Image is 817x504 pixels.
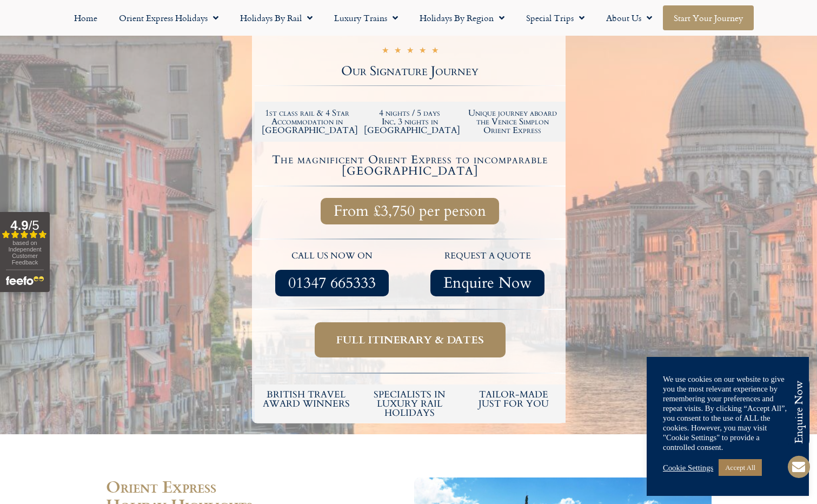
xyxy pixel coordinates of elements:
[334,204,486,218] span: From £3,750 per person
[431,45,439,58] i: ☆
[229,5,323,30] a: Holidays by Rail
[419,45,426,58] i: ☆
[663,374,793,452] div: We use cookies on our website to give you the most relevant experience by remembering your prefer...
[430,270,544,296] a: Enquire Now
[515,5,595,30] a: Special Trips
[382,44,439,58] div: 5/5
[382,45,389,58] i: ☆
[106,478,403,496] h2: Orient Express
[5,5,812,30] nav: Menu
[260,249,405,263] p: call us now on
[63,5,108,30] a: Home
[363,390,456,417] h6: Specialists in luxury rail holidays
[108,5,229,30] a: Orient Express Holidays
[364,109,456,135] h2: 4 nights / 5 days Inc. 3 nights in [GEOGRAPHIC_DATA]
[467,109,559,135] h2: Unique journey aboard the Venice Simplon Orient Express
[288,276,376,290] span: 01347 665333
[443,276,532,290] span: Enquire Now
[275,270,389,296] a: 01347 665333
[256,154,564,177] h4: The magnificent Orient Express to incomparable [GEOGRAPHIC_DATA]
[323,5,409,30] a: Luxury Trains
[663,463,713,473] a: Cookie Settings
[467,390,560,408] h5: tailor-made just for you
[321,198,499,224] a: From £3,750 per person
[415,249,560,263] p: request a quote
[315,322,506,357] a: Full itinerary & dates
[407,45,414,58] i: ☆
[595,5,663,30] a: About Us
[262,109,354,135] h2: 1st class rail & 4 Star Accommodation in [GEOGRAPHIC_DATA]
[409,5,515,30] a: Holidays by Region
[255,65,566,78] h2: Our Signature Journey
[336,333,484,347] span: Full itinerary & dates
[663,5,754,30] a: Start your Journey
[260,390,353,408] h5: British Travel Award winners
[394,45,401,58] i: ☆
[719,459,762,476] a: Accept All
